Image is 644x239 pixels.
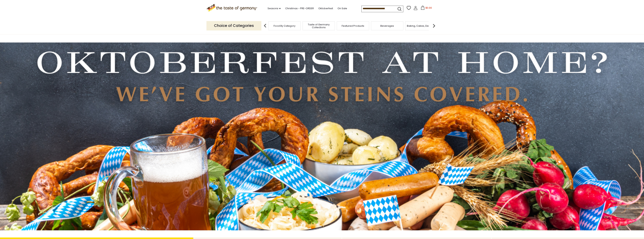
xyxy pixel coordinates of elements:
[338,6,347,11] a: On Sale
[268,6,281,11] a: Seasons
[318,6,333,11] a: Oktoberfest
[274,24,295,27] a: Food By Category
[430,22,438,30] img: next arrow
[380,24,394,27] a: Beverages
[285,6,314,11] a: Christmas - PRE-ORDER
[304,23,334,29] a: Taste of Germany Collections
[426,6,432,9] span: $0.00
[342,24,364,27] a: Featured Products
[418,6,434,11] button: $0.00
[407,24,436,27] a: Baking, Cakes, Desserts
[206,21,261,30] p: Choice of Categories
[261,22,269,30] img: previous arrow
